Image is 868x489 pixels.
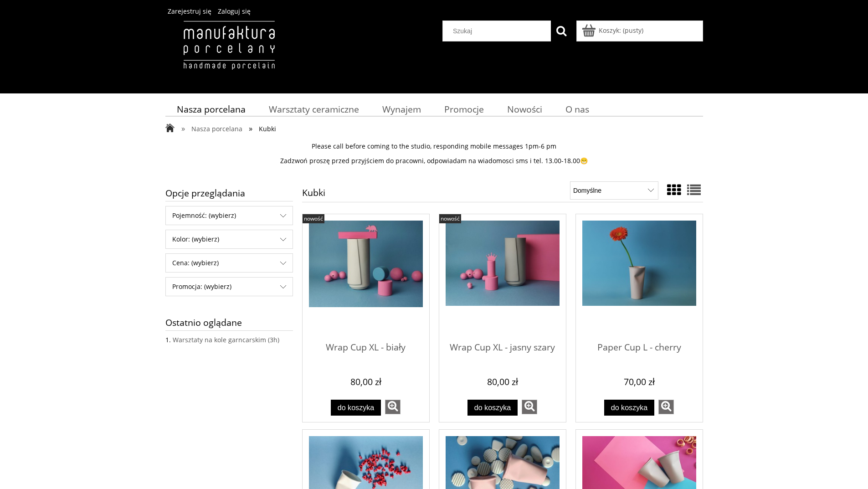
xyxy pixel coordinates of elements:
[249,123,252,134] span: »
[165,21,293,89] img: Manufaktura Porcelany
[165,277,293,296] div: Filtruj
[191,124,242,133] span: Nasza porcelana
[257,100,370,118] a: Warsztaty ceramiczne
[309,221,423,308] img: Wrap Cup XL - biały
[304,215,323,222] span: nowość
[551,21,572,41] button: Szukaj
[166,230,293,248] span: Kolor: (wybierz)
[309,335,423,371] a: Wrap Cup XL - biały
[370,100,432,118] a: Wynajem
[446,221,560,335] a: Przejdź do produktu Wrap Cup XL - jasny szary
[667,180,681,199] a: Widok ze zdjęciem
[624,376,655,388] em: 70,00 zł
[583,26,643,35] a: Produkty w koszyku 0. Przejdź do koszyka
[444,103,484,115] span: Promocje
[522,400,537,414] a: zobacz więcej
[446,221,560,306] img: Wrap Cup XL - jasny szary
[382,103,421,115] span: Wynajem
[173,335,279,344] a: Warsztaty na kole garncarskim (3h)
[218,7,251,15] a: Zaloguj się
[165,157,703,165] p: Zadzwoń proszę przed przyjściem do pracowni, odpowiadam na wiadomosci sms i tel. 13.00-18.00😁
[467,400,518,416] button: Do koszyka Wrap Cup XL - jasny szary
[446,21,551,41] input: Szukaj w sklepie
[165,185,293,201] span: Opcje przeglądania
[570,181,658,200] select: Sortuj wg
[582,221,696,306] img: Paper Cup L - cherry
[338,403,375,412] span: Do koszyka
[623,26,643,35] b: (pusty)
[177,103,246,115] span: Nasza porcelana
[331,400,381,416] button: Do koszyka Wrap Cup XL - biały
[269,103,359,115] span: Warsztaty ceramiczne
[507,103,542,115] span: Nowości
[446,335,560,371] a: Wrap Cup XL - jasny szary
[604,400,654,416] button: Do koszyka Paper Cup L - cherry
[350,376,381,388] em: 80,00 zł
[165,314,293,330] span: Ostatnio oglądane
[582,335,696,362] span: Paper Cup L - cherry
[165,206,293,225] div: Filtruj
[565,103,589,115] span: O nas
[474,403,511,412] span: Do koszyka
[166,278,293,296] span: Promocja: (wybierz)
[385,400,401,414] a: zobacz więcej
[554,100,601,118] a: O nas
[441,215,460,222] span: nowość
[309,221,423,335] a: Przejdź do produktu Wrap Cup XL - biały
[259,124,276,133] span: Kubki
[302,188,325,202] h1: Kubki
[181,123,185,134] span: »
[582,335,696,371] a: Paper Cup L - cherry
[658,400,674,414] a: zobacz więcej
[495,100,554,118] a: Nowości
[599,26,621,35] span: Koszyk:
[168,7,211,15] a: Zarejestruj się
[165,230,293,249] div: Filtruj
[166,254,293,272] span: Cena: (wybierz)
[611,403,648,412] span: Do koszyka
[166,206,293,225] span: Pojemność: (wybierz)
[446,335,560,362] span: Wrap Cup XL - jasny szary
[432,100,495,118] a: Promocje
[582,221,696,335] a: Przejdź do produktu Paper Cup L - cherry
[487,376,518,388] em: 80,00 zł
[309,335,423,362] span: Wrap Cup XL - biały
[165,142,703,150] p: Please call before coming to the studio, responding mobile messages 1pm-6 pm
[165,100,257,118] a: Nasza porcelana
[687,180,701,199] a: Widok pełny
[181,124,242,133] a: » Nasza porcelana
[165,253,293,273] div: Filtruj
